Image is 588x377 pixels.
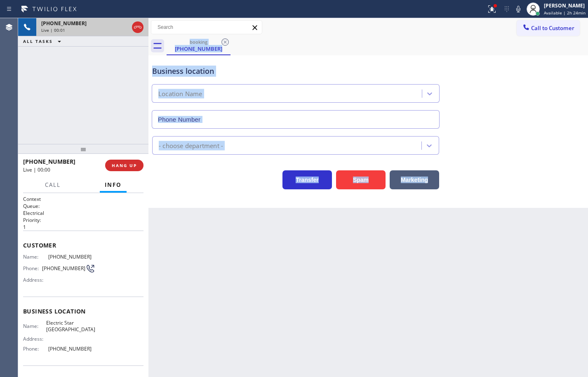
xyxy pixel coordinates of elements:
[105,160,143,171] button: HANG UP
[40,177,66,193] button: Call
[23,265,42,271] span: Phone:
[23,210,143,217] p: Electrical
[23,323,46,329] span: Name:
[41,20,87,27] span: [PHONE_NUMBER]
[158,89,202,99] div: Location Name
[41,27,65,33] span: Live | 00:01
[23,277,48,283] span: Address:
[159,141,223,150] div: - choose department -
[282,170,332,189] button: Transfer
[336,170,386,189] button: Spam
[513,3,524,15] button: Mute
[18,36,69,46] button: ALL TASKS
[132,21,143,33] button: Hang up
[48,346,95,352] span: [PHONE_NUMBER]
[517,20,580,36] button: Call to Customer
[23,241,143,249] span: Customer
[390,170,439,189] button: Marketing
[167,39,230,45] div: booking
[45,181,61,188] span: Call
[23,166,50,173] span: Live | 00:00
[48,254,95,260] span: [PHONE_NUMBER]
[42,265,85,271] span: [PHONE_NUMBER]
[23,224,143,231] p: 1
[531,24,574,32] span: Call to Customer
[23,38,53,44] span: ALL TASKS
[167,45,230,52] div: [PHONE_NUMBER]
[112,163,137,168] span: HANG UP
[23,346,48,352] span: Phone:
[105,181,122,188] span: Info
[46,320,95,332] span: Electric Star [GEOGRAPHIC_DATA]
[23,307,143,315] span: Business location
[23,196,143,203] h1: Context
[152,110,440,129] input: Phone Number
[544,2,586,9] div: [PERSON_NAME]
[23,203,143,210] h2: Queue:
[23,336,48,342] span: Address:
[544,10,586,16] span: Available | 2h 24min
[167,37,230,54] div: (855) 281-0219
[23,217,143,224] h2: Priority:
[23,158,75,165] span: [PHONE_NUMBER]
[100,177,127,193] button: Info
[151,21,262,34] input: Search
[23,254,48,260] span: Name:
[152,66,439,77] div: Business location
